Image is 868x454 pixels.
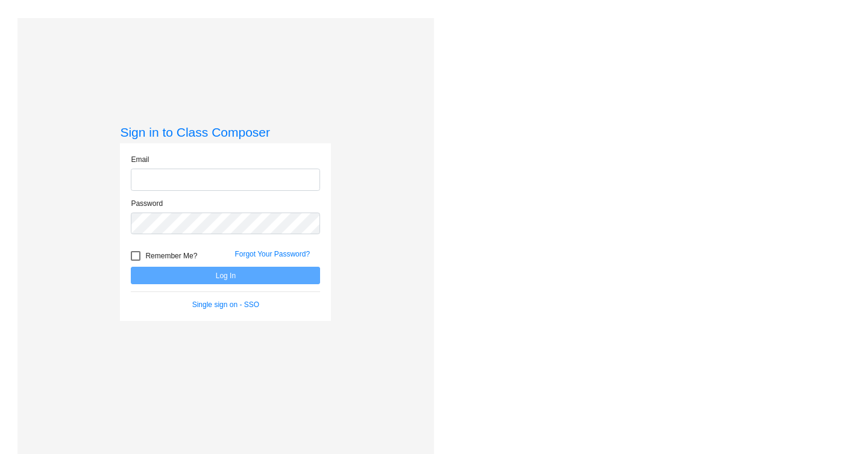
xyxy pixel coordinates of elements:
[120,125,331,140] h3: Sign in to Class Composer
[131,198,163,209] label: Password
[234,250,310,258] a: Forgot Your Password?
[131,154,149,165] label: Email
[131,267,320,284] button: Log In
[192,300,259,309] a: Single sign on - SSO
[145,249,197,263] span: Remember Me?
